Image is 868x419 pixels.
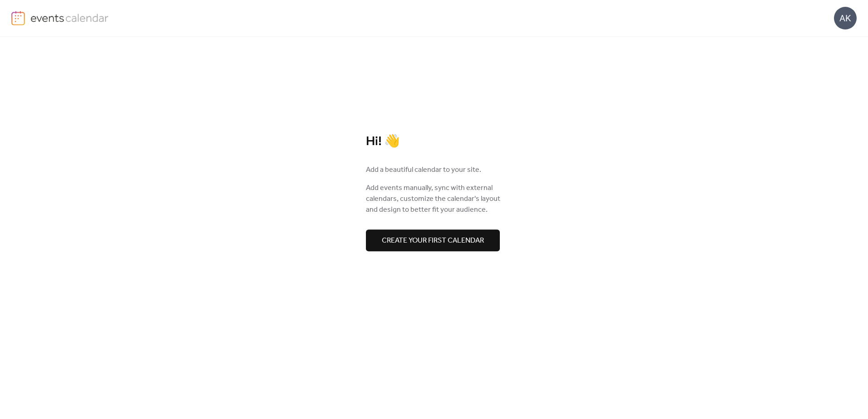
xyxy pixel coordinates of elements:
[382,235,484,246] span: Create your first calendar
[366,183,502,215] span: Add events manually, sync with external calendars, customize the calendar's layout and design to ...
[366,229,500,251] button: Create your first calendar
[30,11,109,24] img: logo-type
[366,165,481,175] span: Add a beautiful calendar to your site.
[11,11,25,25] img: logo
[834,7,857,29] div: AK
[366,134,502,150] div: Hi! 👋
